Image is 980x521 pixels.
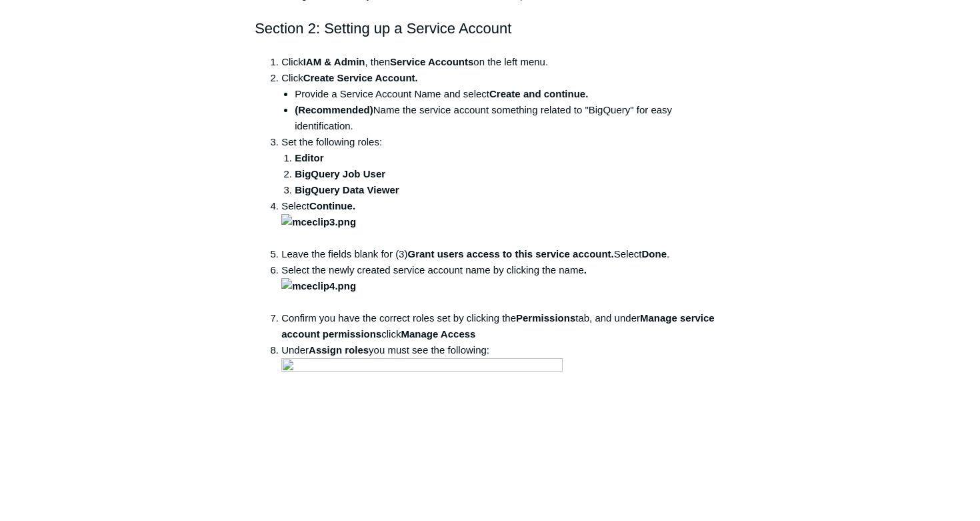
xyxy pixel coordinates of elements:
[584,264,587,276] strong: .
[295,152,323,163] strong: Editor
[295,102,725,134] li: Name the service account something related to "BigQuery" for easy identification.
[309,344,369,356] strong: Assign roles
[489,88,588,99] strong: Create and continue.
[281,54,725,70] li: Click , then on the left menu.
[295,168,385,179] strong: BigQuery Job User
[295,184,399,195] strong: BigQuery Data Viewer
[281,310,725,342] li: Confirm you have the correct roles set by clicking the tab, and under click
[281,278,356,294] img: mceclip4.png
[401,328,475,340] strong: Manage Access
[281,246,725,262] li: Leave the fields blank for (3) Select .
[255,17,725,40] h2: Section 2: Setting up a Service Account
[516,312,575,324] strong: Permissions
[303,72,418,83] strong: Create Service Account.
[641,248,667,259] strong: Done
[390,56,473,67] strong: Service Accounts
[281,312,715,340] strong: Manage service account permissions
[281,214,356,230] img: mceclip3.png
[295,104,373,115] strong: (Recommended)
[309,200,355,211] strong: Continue.
[281,262,725,310] li: Select the newly created service account name by clicking the name
[295,86,725,102] li: Provide a Service Account Name and select
[281,70,725,134] li: Click
[281,134,725,198] li: Set the following roles:
[407,248,613,259] strong: Grant users access to this service account.
[281,198,725,246] li: Select
[303,56,365,67] strong: IAM & Admin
